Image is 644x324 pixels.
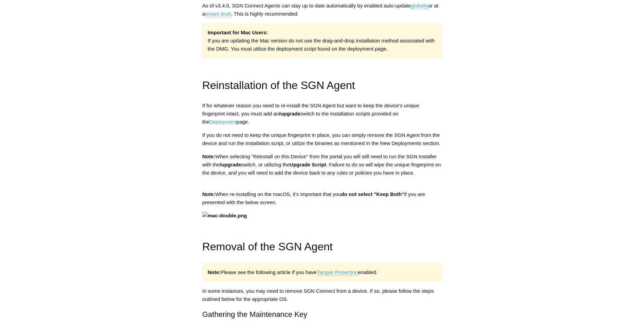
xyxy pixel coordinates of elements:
[202,191,215,197] strong: Note:
[208,30,435,52] span: If you are updating the Mac version do not use the drag-and-drop installation method associated w...
[202,308,442,320] h2: Gathering the Maintenance Key
[290,162,326,167] span: Upgrade Script
[202,154,437,167] span: When selecting "Reinstall on this Device" from the portal you will still need to run the SGN Inst...
[202,154,215,159] span: Note:
[202,132,440,146] span: If you do not need to keep the unique fingerprint in place, you can simply remove the SGN Agent f...
[208,30,268,35] strong: Important for Mac Users:
[202,79,355,91] span: Reinstallation of the SGN Agent
[202,240,333,253] span: Removal of the SGN Agent
[341,191,404,197] strong: do not select "Keep Both"
[202,190,442,206] p: When re-installing on the macOS, it's important that you if you are presented with the below screen.
[220,162,241,167] span: /upgrade
[279,111,300,116] span: /upgrade
[202,162,441,176] span: . Failure to do so will wipe the unique fingerprint on the device, and you will need to add the d...
[205,11,231,17] a: tenant level
[208,269,378,275] span: Please see the following article if you have enabled.
[209,119,237,125] a: Deployment
[202,287,442,303] p: In some instances, you may need to remove SGN Connect from a device. If so, please follow the ste...
[241,162,290,167] span: switch, or utilizing the
[202,103,419,116] span: If for whatever reason you need to re-install the SGN Agent but want to keep the device's unique ...
[202,212,247,220] img: mac-double.png
[202,111,399,125] span: switch to the installation scripts provided on the page.
[411,3,428,9] a: globally
[317,269,358,275] a: Tamper Protection
[208,269,221,275] strong: Note:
